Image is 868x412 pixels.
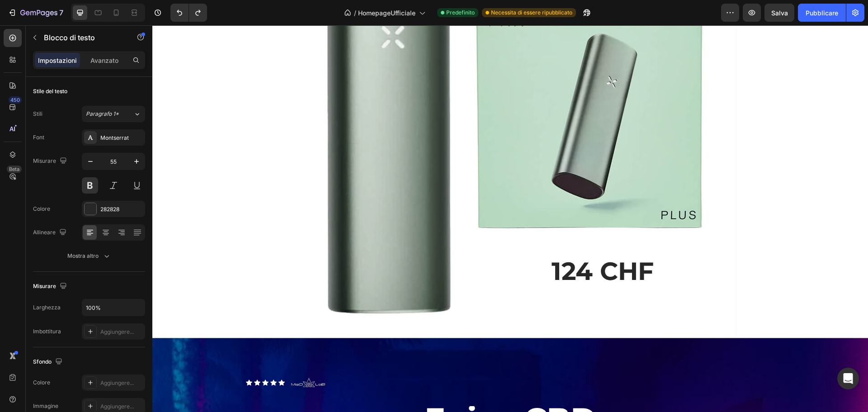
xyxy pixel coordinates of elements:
input: Auto [82,299,145,316]
font: Stili [33,110,42,117]
font: Paragrafo 1* [86,110,119,117]
font: Misurare [33,283,56,289]
font: Montserrat [100,134,129,141]
font: Beta [9,166,19,172]
button: Mostra altro [33,248,145,264]
font: Blocco di testo [44,33,95,42]
button: Pubblicare [798,4,846,22]
font: Pubblicare [806,9,838,17]
font: 282828 [100,206,119,213]
font: Colore [33,379,50,386]
font: Sfondo [33,358,52,365]
font: Aggiungere... [100,403,134,410]
font: Avanzato [90,57,118,64]
font: Salva [771,9,788,17]
font: Predefinito [446,9,475,16]
font: Misurare [33,157,56,164]
font: Aggiungere... [100,328,134,335]
font: Stile del testo [33,88,67,95]
button: Salva [764,4,794,22]
img: gempages_576583072334479946-17a6e31b-504f-493e-87c9-38b02b306b3d.png [138,339,174,375]
font: Colore [33,205,50,212]
font: 7 [59,8,63,17]
font: Larghezza [33,304,61,311]
div: Annulla/Ripristina [170,4,207,22]
font: Font [33,134,44,141]
font: / [354,9,356,17]
iframe: Area di progettazione [152,25,868,412]
font: Mostra altro [67,252,99,259]
p: Blocco di testo [44,32,121,43]
font: Immagine [33,403,58,409]
font: HomepageUfficiale [358,9,415,17]
font: Impostazioni [38,57,77,64]
p: 124 CHF [324,226,576,266]
font: Necessita di essere ripubblicato [491,9,572,16]
font: Allineare [33,229,56,236]
button: 7 [4,4,67,22]
font: 450 [10,97,20,103]
font: Imbottitura [33,328,61,335]
button: Paragrafo 1* [82,106,145,122]
font: Aggiungere... [100,379,134,386]
div: Apri Intercom Messenger [837,368,859,389]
